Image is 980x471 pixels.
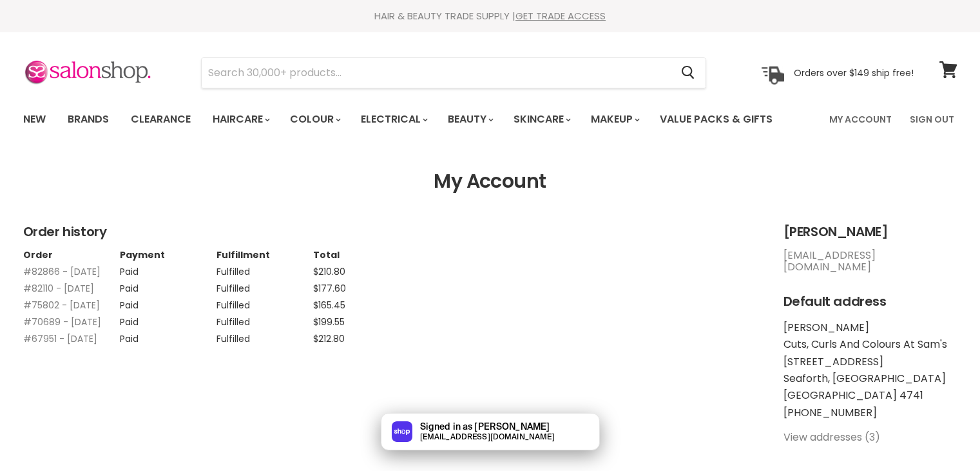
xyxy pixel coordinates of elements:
[581,106,648,133] a: Makeup
[783,373,957,385] li: Seaforth, [GEOGRAPHIC_DATA]
[121,106,200,133] a: Clearance
[351,106,436,133] a: Electrical
[216,327,313,344] td: Fulfilled
[120,327,216,344] td: Paid
[120,260,216,277] td: Paid
[120,310,216,327] td: Paid
[313,250,410,260] th: Total
[14,106,55,133] a: New
[216,294,313,310] td: Fulfilled
[783,339,957,350] li: Cuts, Curls And Colours At Sam's
[216,250,313,260] th: Fulfillment
[504,106,579,133] a: Skincare
[7,10,974,23] div: HAIR & BEAUTY TRADE SUPPLY |
[23,225,758,239] h2: Order history
[23,282,94,295] a: #82110 - [DATE]
[216,277,313,294] td: Fulfilled
[23,265,101,278] a: #82866 - [DATE]
[313,316,345,328] span: $199.55
[902,106,962,133] a: Sign Out
[23,299,100,312] a: #75802 - [DATE]
[23,170,957,193] h1: My Account
[783,294,957,309] h2: Default address
[313,299,345,312] span: $165.45
[202,58,671,88] input: Search
[671,58,706,88] button: Search
[515,9,606,23] a: GET TRADE ACCESS
[201,57,706,88] form: Product
[783,225,957,239] h2: [PERSON_NAME]
[821,106,899,133] a: My Account
[313,265,345,278] span: $210.80
[120,294,216,310] td: Paid
[23,316,101,328] a: #70689 - [DATE]
[794,66,914,78] p: Orders over $149 ship free!
[280,106,349,133] a: Colour
[216,260,313,277] td: Fulfilled
[783,407,957,419] li: [PHONE_NUMBER]
[783,322,957,334] li: [PERSON_NAME]
[23,332,97,345] a: #67951 - [DATE]
[14,101,802,138] ul: Main menu
[216,310,313,327] td: Fulfilled
[783,248,876,274] a: [EMAIL_ADDRESS][DOMAIN_NAME]
[650,106,782,133] a: Value Packs & Gifts
[7,101,974,138] nav: Main
[120,250,216,260] th: Payment
[783,356,957,368] li: [STREET_ADDRESS]
[23,250,120,260] th: Order
[203,106,278,133] a: Haircare
[120,277,216,294] td: Paid
[313,282,346,295] span: $177.60
[58,106,119,133] a: Brands
[313,332,345,345] span: $212.80
[438,106,501,133] a: Beauty
[783,390,957,401] li: [GEOGRAPHIC_DATA] 4741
